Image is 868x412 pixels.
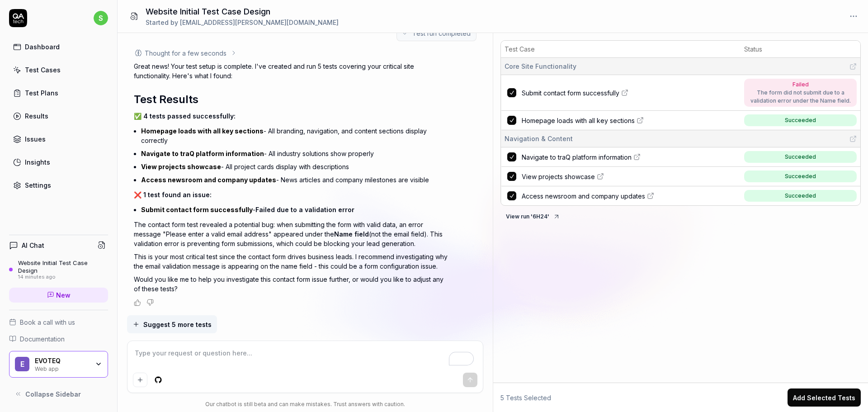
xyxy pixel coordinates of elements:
span: Test run completed [412,28,471,38]
a: Settings [9,176,108,194]
span: Collapse Sidebar [25,389,81,399]
span: Core Site Functionality [505,62,576,71]
a: Homepage loads with all key sections [141,127,264,135]
span: Access newsroom and company updates [522,191,645,201]
button: s [94,9,108,27]
div: Website Initial Test Case Design [18,259,108,274]
span: ✅ 4 tests passed successfully: [134,112,236,120]
span: E [15,357,29,371]
button: Add Selected Tests [788,388,861,407]
button: Collapse Sidebar [9,385,108,403]
div: Succeeded [785,153,816,161]
div: Failed [749,81,852,89]
button: View run '6H24' [500,209,566,224]
a: View projects showcase [522,172,739,181]
p: Would you like me to help you investigate this contact form issue further, or would you like to a... [134,275,450,294]
th: Test Case [501,41,741,58]
span: Homepage loads with all key sections [522,116,635,125]
a: Test Cases [9,61,108,79]
a: Access newsroom and company updates [522,191,739,201]
h4: AI Chat [22,241,44,250]
a: Submit contact form successfully [141,206,253,213]
span: Submit contact form successfully [522,88,619,98]
span: 5 Tests Selected [500,393,551,403]
div: Results [25,111,48,121]
div: Issues [25,134,46,144]
div: 14 minutes ago [18,274,108,280]
a: Insights [9,153,108,171]
a: Dashboard [9,38,108,56]
h2: Test Results [134,91,450,108]
a: View projects showcase [141,163,221,170]
p: The contact form test revealed a potential bug: when submitting the form with valid data, an erro... [134,220,450,248]
a: Book a call with us [9,317,108,327]
div: Thought for a few seconds [145,48,226,58]
span: Suggest 5 more tests [143,320,212,329]
div: Succeeded [785,172,816,180]
p: This is your most critical test since the contact form drives business leads. I recommend investi... [134,252,450,271]
div: Settings [25,180,51,190]
a: View run '6H24' [500,211,566,220]
span: Navigation & Content [505,134,573,143]
a: Results [9,107,108,125]
div: Dashboard [25,42,60,52]
span: Book a call with us [20,317,75,327]
span: ❌ 1 test found an issue: [134,191,212,199]
a: New [9,288,108,303]
button: Suggest 5 more tests [127,315,217,333]
button: Negative feedback [146,299,154,306]
a: Website Initial Test Case Design14 minutes ago [9,259,108,280]
textarea: To enrich screen reader interactions, please activate Accessibility in Grammarly extension settings [133,346,478,369]
li: - All industry solutions show properly [141,147,450,160]
a: Navigate to traQ platform information [522,152,739,162]
div: Test Plans [25,88,58,98]
a: Homepage loads with all key sections [522,116,739,125]
a: Navigate to traQ platform information [141,150,264,157]
span: Failed due to a validation error [255,206,354,213]
a: Documentation [9,334,108,344]
span: [EMAIL_ADDRESS][PERSON_NAME][DOMAIN_NAME] [180,19,339,26]
p: Great news! Your test setup is complete. I've created and run 5 tests covering your critical site... [134,62,450,81]
span: View projects showcase [522,172,595,181]
span: Name field [334,230,369,238]
div: Started by [146,18,339,27]
th: Status [741,41,860,58]
div: Succeeded [785,116,816,124]
div: The form did not submit due to a validation error under the Name field. [749,89,852,105]
a: Issues [9,130,108,148]
div: Our chatbot is still beta and can make mistakes. Trust answers with caution. [127,400,484,408]
h1: Website Initial Test Case Design [146,5,339,18]
button: Positive feedback [134,299,141,306]
li: - All branding, navigation, and content sections display correctly [141,124,450,147]
div: Succeeded [785,192,816,200]
a: Test Plans [9,84,108,102]
li: - News articles and company milestones are visible [141,173,450,186]
span: Documentation [20,334,65,344]
div: Web app [35,365,89,372]
div: EVOTEQ [35,357,89,365]
span: s [94,11,108,25]
a: Access newsroom and company updates [141,176,276,184]
button: Add attachment [133,373,147,387]
li: - [141,203,450,216]
div: Insights [25,157,50,167]
li: - All project cards display with descriptions [141,160,450,173]
button: EEVOTEQWeb app [9,351,108,378]
a: Submit contact form successfully [522,88,739,98]
span: Navigate to traQ platform information [522,152,632,162]
div: Test Cases [25,65,61,75]
span: New [56,290,71,300]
